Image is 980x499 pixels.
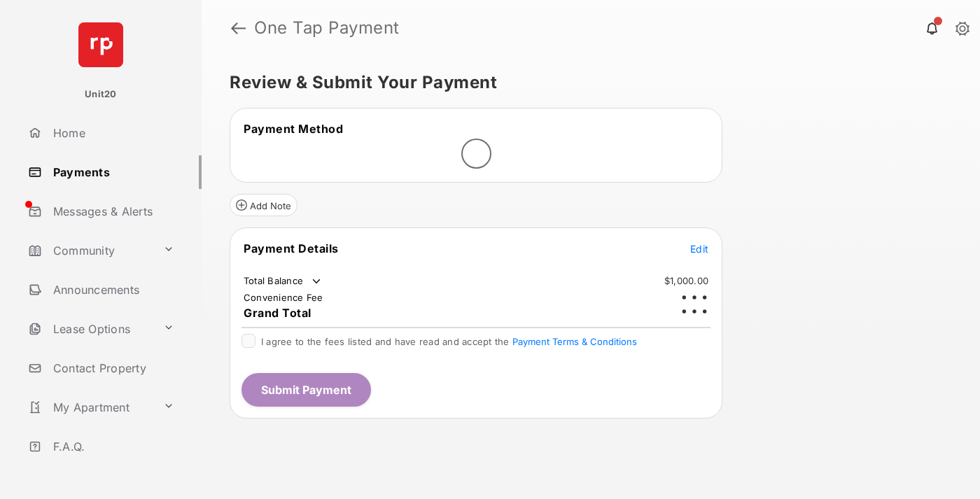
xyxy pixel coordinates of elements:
[22,116,202,150] a: Home
[22,391,157,424] a: My Apartment
[22,351,202,385] a: Contact Property
[243,274,323,288] td: Total Balance
[22,312,157,346] a: Lease Options
[22,155,202,189] a: Payments
[664,274,709,287] td: $1,000.00
[22,195,202,228] a: Messages & Alerts
[244,241,339,255] span: Payment Details
[243,291,324,304] td: Convenience Fee
[230,74,941,91] h5: Review & Submit Your Payment
[85,87,117,101] p: Unit20
[244,306,311,320] span: Grand Total
[690,243,708,255] span: Edit
[241,373,371,407] button: Submit Payment
[78,22,123,67] img: svg+xml;base64,PHN2ZyB4bWxucz0iaHR0cDovL3d3dy53My5vcmcvMjAwMC9zdmciIHdpZHRoPSI2NCIgaGVpZ2h0PSI2NC...
[22,273,202,307] a: Announcements
[690,241,708,255] button: Edit
[512,336,637,347] button: I agree to the fees listed and have read and accept the
[22,430,202,463] a: F.A.Q.
[230,194,297,216] button: Add Note
[244,122,343,136] span: Payment Method
[261,336,637,347] span: I agree to the fees listed and have read and accept the
[254,20,400,36] strong: One Tap Payment
[22,234,157,267] a: Community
